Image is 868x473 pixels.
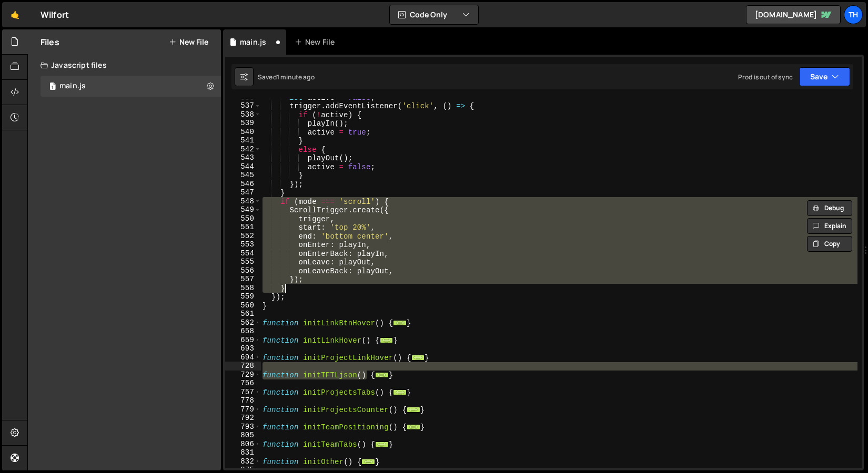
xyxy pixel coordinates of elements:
[28,55,221,76] div: Javascript files
[41,36,59,48] h2: Files
[225,249,261,258] div: 554
[2,2,28,27] a: 🤙
[225,405,261,414] div: 779
[225,162,261,171] div: 544
[380,337,393,343] span: ...
[393,320,407,325] span: ...
[799,67,850,86] button: Save
[225,362,261,371] div: 728
[225,205,261,214] div: 549
[738,73,793,81] div: Prod is out of sync
[277,73,315,81] div: 1 minute ago
[225,110,261,119] div: 538
[225,353,261,362] div: 694
[225,414,261,423] div: 792
[225,344,261,353] div: 693
[225,327,261,336] div: 658
[225,232,261,241] div: 552
[390,5,478,24] button: Code Only
[225,153,261,162] div: 543
[225,136,261,145] div: 541
[225,301,261,310] div: 560
[375,372,389,377] span: ...
[225,258,261,266] div: 555
[807,200,852,216] button: Debug
[844,5,863,24] a: Th
[225,379,261,388] div: 756
[225,431,261,440] div: 805
[375,441,389,447] span: ...
[225,119,261,128] div: 539
[746,5,841,24] a: [DOMAIN_NAME]
[362,458,376,464] span: ...
[258,73,315,81] div: Saved
[225,101,261,110] div: 537
[807,236,852,252] button: Copy
[225,214,261,223] div: 550
[225,440,261,449] div: 806
[407,424,420,429] span: ...
[225,310,261,318] div: 561
[225,188,261,197] div: 547
[225,275,261,284] div: 557
[411,354,425,360] span: ...
[225,336,261,345] div: 659
[225,223,261,232] div: 551
[240,37,266,47] div: main.js
[807,218,852,234] button: Explain
[169,38,208,46] button: New File
[41,8,69,21] div: Wilfort
[225,128,261,137] div: 540
[225,388,261,397] div: 757
[225,396,261,405] div: 778
[295,37,339,47] div: New File
[225,423,261,431] div: 793
[225,180,261,189] div: 546
[225,171,261,180] div: 545
[59,81,86,91] div: main.js
[41,76,221,97] div: 16468/44594.js
[225,371,261,379] div: 729
[225,292,261,301] div: 559
[225,145,261,154] div: 542
[225,266,261,275] div: 556
[225,457,261,466] div: 832
[225,284,261,293] div: 558
[225,197,261,206] div: 548
[225,318,261,327] div: 562
[407,406,420,412] span: ...
[49,83,56,91] span: 1
[225,448,261,457] div: 831
[393,389,407,395] span: ...
[225,240,261,249] div: 553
